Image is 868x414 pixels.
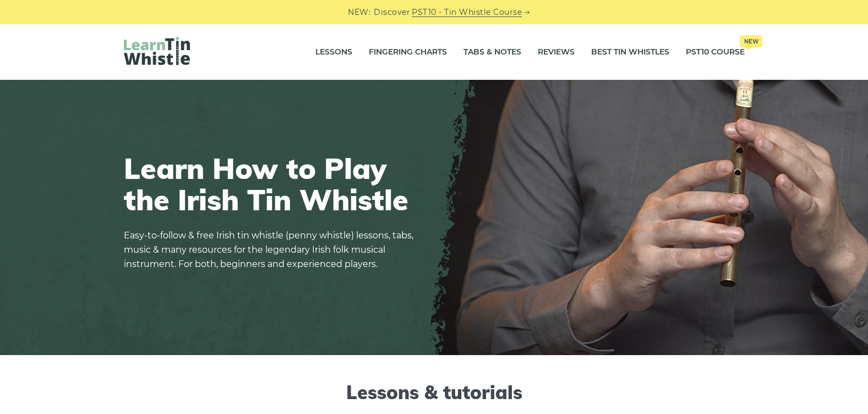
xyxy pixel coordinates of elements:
[369,39,447,66] a: Fingering Charts
[740,35,762,47] span: New
[686,39,745,66] a: PST10 CourseNew
[463,39,521,66] a: Tabs & Notes
[124,37,190,65] img: LearnTinWhistle.com
[315,39,352,66] a: Lessons
[124,152,421,215] h1: Learn How to Play the Irish Tin Whistle
[538,39,575,66] a: Reviews
[124,228,421,271] p: Easy-to-follow & free Irish tin whistle (penny whistle) lessons, tabs, music & many resources for...
[591,39,669,66] a: Best Tin Whistles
